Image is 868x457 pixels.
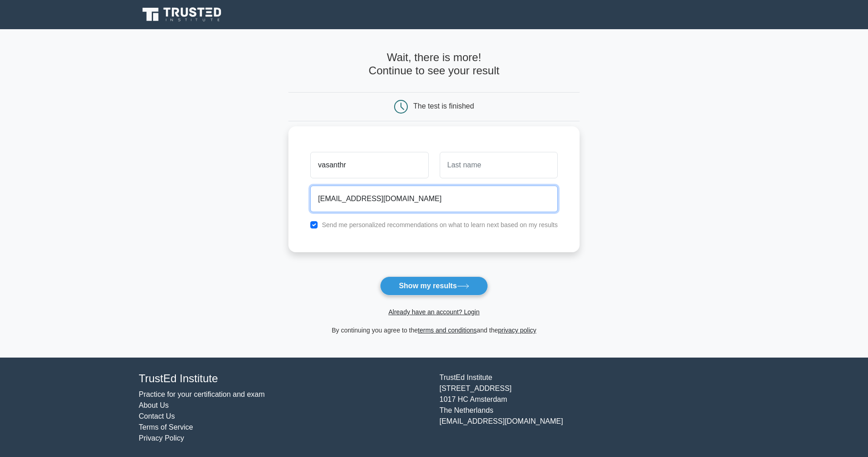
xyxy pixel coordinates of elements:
div: By continuing you agree to the and the [283,325,585,336]
a: terms and conditions [418,327,477,334]
input: Last name [440,152,558,178]
div: TrustEd Institute [STREET_ADDRESS] 1017 HC Amsterdam The Netherlands [EMAIL_ADDRESS][DOMAIN_NAME] [434,372,735,444]
a: privacy policy [498,327,536,334]
a: Already have an account? Login [388,308,479,316]
a: About Us [139,401,169,409]
a: Contact Us [139,412,175,420]
input: Email [310,186,558,212]
input: First name [310,152,428,178]
h4: TrustEd Institute [139,372,429,385]
a: Practice for your certification and exam [139,390,265,398]
label: Send me personalized recommendations on what to learn next based on my results [322,221,558,228]
button: Show my results [380,276,488,296]
h4: Wait, there is more! Continue to see your result [288,51,580,78]
a: Terms of Service [139,423,193,431]
div: The test is finished [413,102,474,110]
a: Privacy Policy [139,434,185,442]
